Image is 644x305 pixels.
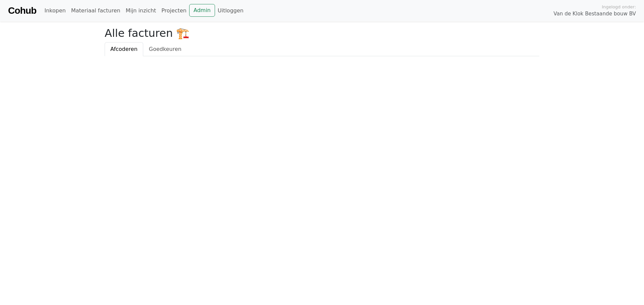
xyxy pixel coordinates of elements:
[189,4,215,17] a: Admin
[42,4,68,17] a: Inkopen
[105,42,143,56] a: Afcoderen
[105,27,539,40] h2: Alle facturen 🏗️
[8,3,36,19] a: Cohub
[553,10,636,18] span: Van de Klok Bestaande bouw BV
[215,4,246,17] a: Uitloggen
[602,4,636,10] span: Ingelogd onder:
[149,46,181,52] span: Goedkeuren
[159,4,189,17] a: Projecten
[110,46,138,52] span: Afcoderen
[123,4,159,17] a: Mijn inzicht
[143,42,187,56] a: Goedkeuren
[68,4,123,17] a: Materiaal facturen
